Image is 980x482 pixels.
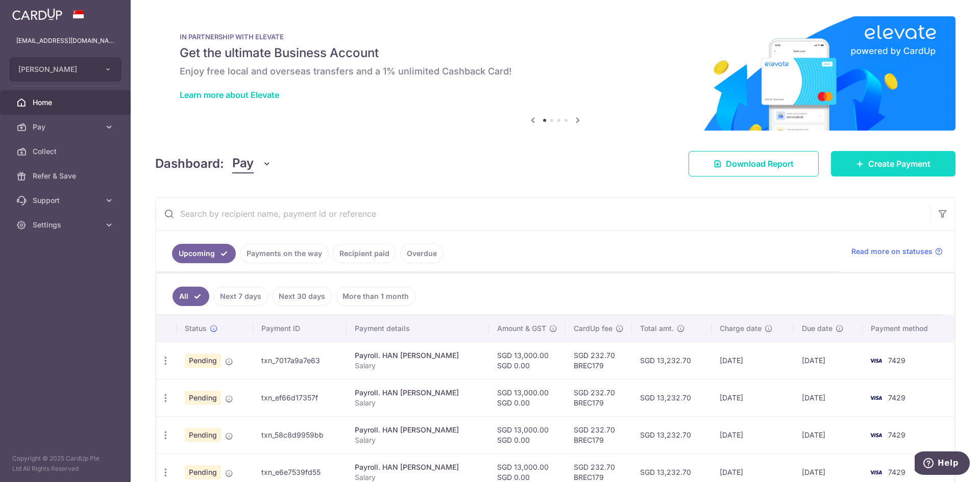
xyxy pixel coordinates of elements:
[851,246,933,257] span: Read more on statuses
[156,197,930,230] input: Search by recipient name, payment id or reference
[888,356,905,365] span: 7429
[888,468,905,476] span: 7429
[632,416,712,453] td: SGD 13,232.70
[180,65,931,78] h6: Enjoy free local and overseas transfers and a 1% unlimited Cashback Card!
[497,323,546,334] span: Amount & GST
[863,315,954,342] th: Payment method
[33,97,100,108] span: Home
[794,342,863,379] td: [DATE]
[155,155,224,173] h4: Dashboard:
[355,435,481,445] p: Salary
[866,354,886,367] img: Bank Card
[185,465,221,479] span: Pending
[355,462,481,472] div: Payroll. HAN [PERSON_NAME]
[347,315,489,342] th: Payment details
[185,323,207,334] span: Status
[253,315,346,342] th: Payment ID
[18,64,94,74] span: [PERSON_NAME]
[180,33,931,41] p: IN PARTNERSHIP WITH ELEVATE
[866,429,886,441] img: Bank Card
[794,416,863,453] td: [DATE]
[794,379,863,416] td: [DATE]
[355,388,481,398] div: Payroll. HAN [PERSON_NAME]
[720,323,762,334] span: Charge date
[726,158,794,170] span: Download Report
[9,57,121,82] button: [PERSON_NAME]
[185,428,221,442] span: Pending
[336,287,415,306] a: More than 1 month
[33,220,100,230] span: Settings
[232,154,254,173] span: Pay
[566,416,632,453] td: SGD 232.70 BREC179
[915,451,970,477] iframe: Opens a widget where you can find more information
[868,158,930,170] span: Create Payment
[253,416,346,453] td: txn_58c8d9959bb
[888,393,905,402] span: 7429
[566,379,632,416] td: SGD 232.70 BREC179
[33,195,100,206] span: Support
[489,416,566,453] td: SGD 13,000.00 SGD 0.00
[831,151,955,176] a: Create Payment
[155,16,955,131] img: Renovation banner
[180,45,931,61] h5: Get the ultimate Business Account
[802,323,832,334] span: Due date
[185,353,221,368] span: Pending
[355,425,481,435] div: Payroll. HAN [PERSON_NAME]
[180,90,279,100] a: Learn more about Elevate
[489,342,566,379] td: SGD 13,000.00 SGD 0.00
[851,246,943,257] a: Read more on statuses
[566,342,632,379] td: SGD 232.70 BREC179
[640,323,674,334] span: Total amt.
[33,122,100,132] span: Pay
[12,8,62,20] img: CardUp
[400,244,444,263] a: Overdue
[712,416,794,453] td: [DATE]
[33,146,100,157] span: Collect
[272,287,332,306] a: Next 30 days
[333,244,396,263] a: Recipient paid
[253,342,346,379] td: txn_7017a9a7e63
[185,391,221,405] span: Pending
[355,350,481,361] div: Payroll. HAN [PERSON_NAME]
[355,398,481,408] p: Salary
[240,244,329,263] a: Payments on the way
[355,361,481,371] p: Salary
[213,287,268,306] a: Next 7 days
[632,379,712,416] td: SGD 13,232.70
[172,244,236,263] a: Upcoming
[689,151,819,176] a: Download Report
[489,379,566,416] td: SGD 13,000.00 SGD 0.00
[253,379,346,416] td: txn_ef66d17357f
[712,342,794,379] td: [DATE]
[173,287,209,306] a: All
[632,342,712,379] td: SGD 13,232.70
[33,171,100,181] span: Refer & Save
[232,154,272,173] button: Pay
[16,36,114,46] p: [EMAIL_ADDRESS][DOMAIN_NAME]
[866,392,886,404] img: Bank Card
[712,379,794,416] td: [DATE]
[888,430,905,439] span: 7429
[574,323,612,334] span: CardUp fee
[866,466,886,478] img: Bank Card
